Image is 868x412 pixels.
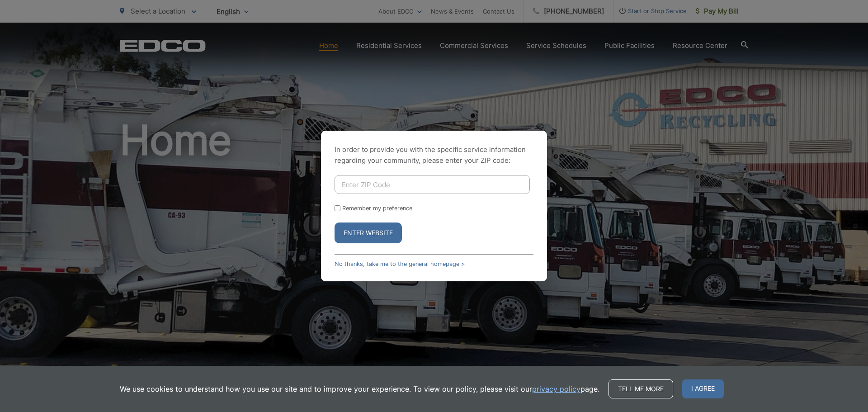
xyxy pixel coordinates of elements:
[335,223,402,243] button: Enter Website
[342,205,412,212] label: Remember my preference
[609,379,673,398] a: Tell me more
[335,175,530,194] input: Enter ZIP Code
[335,260,465,267] a: No thanks, take me to the general homepage >
[120,384,599,394] p: We use cookies to understand how you use our site and to improve your experience. To view our pol...
[335,144,533,166] p: In order to provide you with the specific service information regarding your community, please en...
[532,384,580,394] a: privacy policy
[682,379,724,398] span: I agree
